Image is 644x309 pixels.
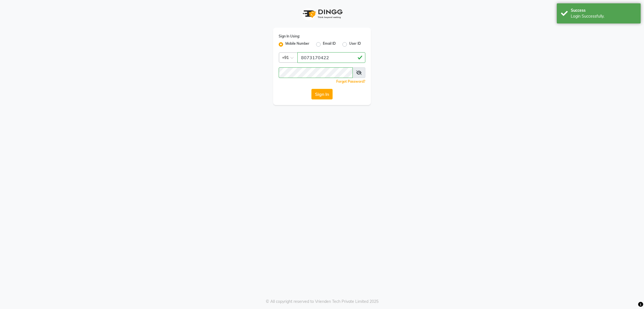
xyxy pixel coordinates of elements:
label: Mobile Number [285,41,309,48]
input: Username [297,52,365,63]
button: Sign In [311,89,333,99]
a: Forgot Password? [336,79,365,84]
img: logo1.svg [300,6,344,22]
label: User ID [349,41,361,48]
label: Email ID [323,41,336,48]
div: Success [571,8,636,13]
div: Login Successfully. [571,13,636,19]
input: Username [279,67,353,78]
label: Sign In Using: [279,34,300,39]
